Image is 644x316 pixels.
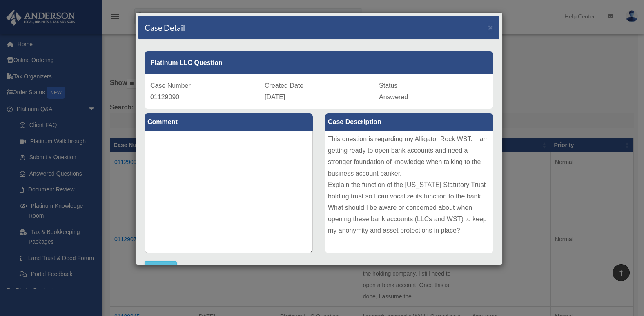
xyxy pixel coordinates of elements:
span: Answered [379,93,408,100]
span: Case Number [150,82,191,89]
span: 01129090 [150,93,179,100]
button: Close [488,23,493,31]
span: Status [379,82,397,89]
label: Comment [145,113,313,131]
span: × [488,22,493,32]
label: Case Description [325,113,493,131]
span: [DATE] [265,93,285,100]
div: Platinum LLC Question [145,51,493,74]
div: This question is regarding my Alligator Rock WST. I am getting ready to open bank accounts and ne... [325,131,493,253]
button: Comment [145,261,177,274]
h4: Case Detail [145,22,185,33]
span: Created Date [265,82,303,89]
